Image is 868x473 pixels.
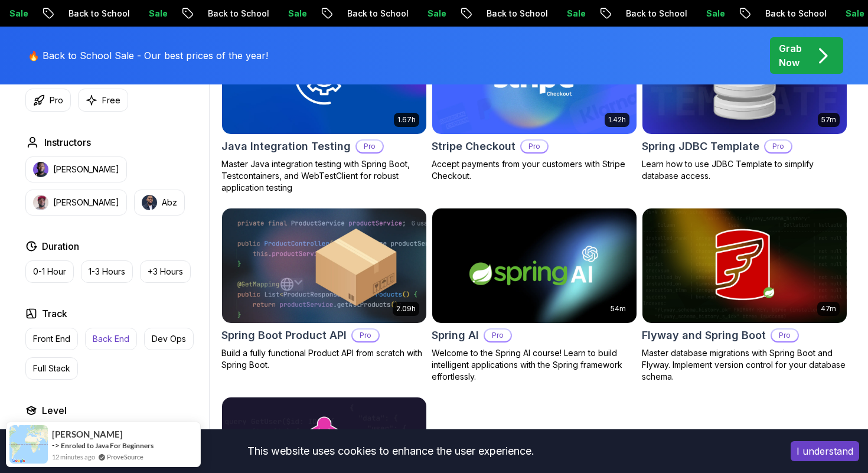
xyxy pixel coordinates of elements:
[9,438,773,464] div: This website uses cookies to enhance the user experience.
[642,138,759,155] h2: Spring JDBC Template
[779,41,802,70] p: Grab Now
[642,327,766,344] h2: Flyway and Spring Boot
[81,260,133,283] button: 1-3 Hours
[221,208,427,371] a: Spring Boot Product API card2.09hSpring Boot Product APIProBuild a fully functional Product API f...
[337,8,417,19] p: Back to School
[557,8,595,19] p: Sale
[432,327,479,344] h2: Spring AI
[25,260,74,283] button: 0-1 Hour
[432,19,637,182] a: Stripe Checkout card1.42hStripe CheckoutProAccept payments from your customers with Stripe Checkout.
[821,115,836,125] p: 57m
[198,8,278,19] p: Back to School
[52,452,95,462] span: 12 minutes ago
[417,8,455,19] p: Sale
[33,363,70,374] p: Full Stack
[142,195,157,210] img: instructor img
[353,330,378,341] p: Pro
[765,141,791,152] p: Pro
[107,452,143,462] a: ProveSource
[432,347,637,383] p: Welcome to the Spring AI course! Learn to build intelligent applications with the Spring framewor...
[791,441,859,461] button: Accept cookies
[33,162,48,177] img: instructor img
[53,197,119,208] p: [PERSON_NAME]
[642,158,847,182] p: Learn how to use JDBC Template to simplify database access.
[642,208,847,383] a: Flyway and Spring Boot card47mFlyway and Spring BootProMaster database migrations with Spring Boo...
[485,330,511,341] p: Pro
[61,441,154,450] a: Enroled to Java For Beginners
[432,208,637,383] a: Spring AI card54mSpring AIProWelcome to the Spring AI course! Learn to build intelligent applicat...
[611,304,626,314] p: 54m
[134,190,185,216] button: instructor imgAbz
[222,208,426,323] img: Spring Boot Product API card
[25,89,71,112] button: Pro
[58,8,139,19] p: Back to School
[642,19,847,182] a: Spring JDBC Template card57mSpring JDBC TemplateProLearn how to use JDBC Template to simplify dat...
[221,19,427,194] a: Java Integration Testing card1.67hNEWJava Integration TestingProMaster Java integration testing w...
[25,190,127,216] button: instructor img[PERSON_NAME]
[144,328,194,350] button: Dev Ops
[221,158,427,194] p: Master Java integration testing with Spring Boot, Testcontainers, and WebTestClient for robust ap...
[696,8,734,19] p: Sale
[432,208,637,323] img: Spring AI card
[42,239,79,253] h2: Duration
[50,94,63,106] p: Pro
[755,8,836,19] p: Back to School
[52,429,123,439] span: [PERSON_NAME]
[521,141,547,152] p: Pro
[140,260,191,283] button: +3 Hours
[616,8,696,19] p: Back to School
[102,94,120,106] p: Free
[278,8,316,19] p: Sale
[432,158,637,182] p: Accept payments from your customers with Stripe Checkout.
[9,425,48,464] img: provesource social proof notification image
[397,115,416,125] p: 1.67h
[42,306,67,321] h2: Track
[608,115,626,125] p: 1.42h
[25,156,127,182] button: instructor img[PERSON_NAME]
[152,333,186,345] p: Dev Ops
[53,164,119,175] p: [PERSON_NAME]
[28,48,268,63] p: 🔥 Back to School Sale - Our best prices of the year!
[221,347,427,371] p: Build a fully functional Product API from scratch with Spring Boot.
[44,135,91,149] h2: Instructors
[139,8,177,19] p: Sale
[25,357,78,380] button: Full Stack
[42,403,67,417] h2: Level
[25,328,78,350] button: Front End
[89,266,125,278] p: 1-3 Hours
[33,195,48,210] img: instructor img
[162,197,177,208] p: Abz
[772,330,798,341] p: Pro
[221,327,347,344] h2: Spring Boot Product API
[148,266,183,278] p: +3 Hours
[432,138,515,155] h2: Stripe Checkout
[642,208,847,323] img: Flyway and Spring Boot card
[85,328,137,350] button: Back End
[396,304,416,314] p: 2.09h
[357,141,383,152] p: Pro
[477,8,557,19] p: Back to School
[221,138,351,155] h2: Java Integration Testing
[642,347,847,383] p: Master database migrations with Spring Boot and Flyway. Implement version control for your databa...
[52,441,60,450] span: ->
[78,89,128,112] button: Free
[93,333,129,345] p: Back End
[33,266,66,278] p: 0-1 Hour
[33,333,70,345] p: Front End
[821,304,836,314] p: 47m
